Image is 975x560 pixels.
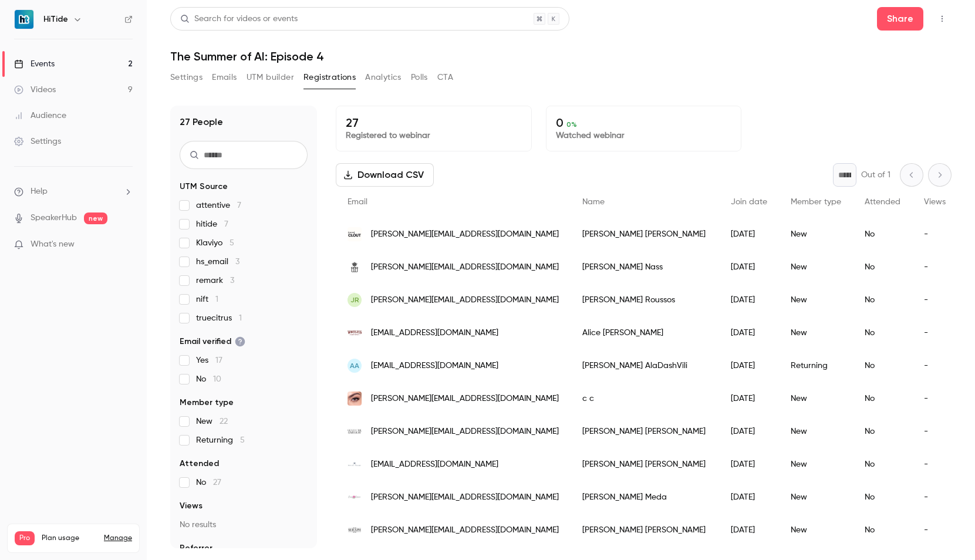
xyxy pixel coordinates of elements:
[213,375,221,383] span: 10
[348,198,367,206] span: Email
[350,360,359,371] span: AA
[719,284,779,316] div: [DATE]
[779,382,853,415] div: New
[371,491,559,504] span: [PERSON_NAME][EMAIL_ADDRESS][DOMAIN_NAME]
[180,542,212,554] span: Referrer
[15,10,33,29] img: HiTide
[346,130,522,141] p: Registered to webinar
[719,514,779,546] div: [DATE]
[170,49,952,63] h1: The Summer of AI: Episode 4
[196,218,228,230] span: hitide
[196,275,234,286] span: remark
[196,294,218,305] span: nift
[853,218,912,251] div: No
[571,514,719,546] div: [PERSON_NAME] [PERSON_NAME]
[196,373,221,385] span: No
[180,336,245,348] span: Email verified
[104,534,132,543] a: Manage
[779,349,853,382] div: Returning
[719,316,779,349] div: [DATE]
[779,284,853,316] div: New
[371,426,559,438] span: [PERSON_NAME][EMAIL_ADDRESS][DOMAIN_NAME]
[180,115,223,129] h1: 27 People
[31,212,77,224] a: SpeakerHub
[14,84,56,96] div: Videos
[84,212,107,224] span: new
[371,327,498,339] span: [EMAIL_ADDRESS][DOMAIN_NAME]
[719,251,779,284] div: [DATE]
[779,251,853,284] div: New
[348,227,362,241] img: fortheclout.co
[719,349,779,382] div: [DATE]
[731,198,767,206] span: Join date
[566,120,577,129] span: 0 %
[865,198,900,206] span: Attended
[779,514,853,546] div: New
[371,458,498,471] span: [EMAIL_ADDRESS][DOMAIN_NAME]
[411,68,428,87] button: Polls
[348,260,362,274] img: outdone.io
[556,130,732,141] p: Watched webinar
[912,448,957,481] div: -
[196,434,245,446] span: Returning
[371,294,559,306] span: [PERSON_NAME][EMAIL_ADDRESS][DOMAIN_NAME]
[42,534,97,543] span: Plan usage
[336,163,434,187] button: Download CSV
[853,284,912,316] div: No
[247,68,294,87] button: UTM builder
[212,68,237,87] button: Emails
[239,314,242,322] span: 1
[853,316,912,349] div: No
[571,448,719,481] div: [PERSON_NAME] [PERSON_NAME]
[912,284,957,316] div: -
[31,238,75,251] span: What's new
[14,110,66,122] div: Audience
[180,13,298,25] div: Search for videos or events
[719,481,779,514] div: [DATE]
[348,428,362,436] img: getintothelimelight.com
[791,198,841,206] span: Member type
[180,500,203,512] span: Views
[719,448,779,481] div: [DATE]
[170,68,203,87] button: Settings
[571,481,719,514] div: [PERSON_NAME] Meda
[346,116,522,130] p: 27
[912,218,957,251] div: -
[779,415,853,448] div: New
[779,218,853,251] div: New
[215,295,218,303] span: 1
[196,477,221,488] span: No
[237,201,241,210] span: 7
[180,181,228,193] span: UTM Source
[31,185,48,198] span: Help
[853,382,912,415] div: No
[180,458,219,470] span: Attended
[348,326,362,340] img: whitleyspeanut.com
[119,239,133,250] iframe: Noticeable Trigger
[853,251,912,284] div: No
[230,276,234,285] span: 3
[853,481,912,514] div: No
[371,524,559,537] span: [PERSON_NAME][EMAIL_ADDRESS][DOMAIN_NAME]
[924,198,946,206] span: Views
[853,514,912,546] div: No
[779,448,853,481] div: New
[912,514,957,546] div: -
[719,218,779,251] div: [DATE]
[912,481,957,514] div: -
[779,481,853,514] div: New
[371,393,559,405] span: [PERSON_NAME][EMAIL_ADDRESS][DOMAIN_NAME]
[196,256,239,268] span: hs_email
[912,415,957,448] div: -
[779,316,853,349] div: New
[853,349,912,382] div: No
[877,7,923,31] button: Share
[571,218,719,251] div: [PERSON_NAME] [PERSON_NAME]
[853,415,912,448] div: No
[348,495,362,500] img: easytogrowbulbs.com
[348,457,362,471] img: petite-plume.com
[196,416,228,427] span: New
[230,239,234,247] span: 5
[861,169,890,181] p: Out of 1
[224,220,228,228] span: 7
